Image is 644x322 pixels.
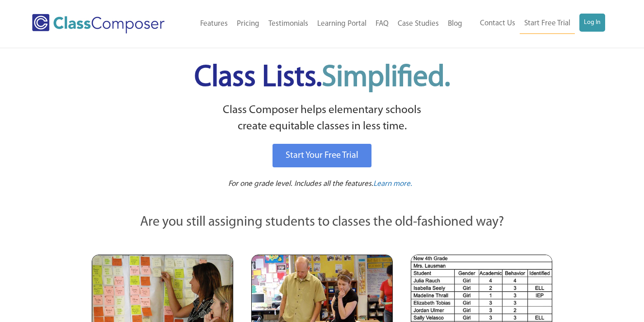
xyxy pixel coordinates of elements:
span: For one grade level. Includes all the features. [228,180,373,188]
a: Learn more. [373,179,412,190]
a: Features [196,14,232,34]
a: Contact Us [475,14,520,33]
nav: Header Menu [467,14,605,34]
a: Log In [579,14,605,32]
span: Learn more. [373,180,412,188]
a: Start Your Free Trial [273,144,371,167]
a: Start Free Trial [520,14,575,34]
span: Simplified. [322,63,450,93]
a: Case Studies [393,14,443,34]
a: Blog [443,14,467,34]
a: FAQ [371,14,393,34]
img: Class Composer [32,14,165,33]
span: Start Your Free Trial [286,151,358,160]
a: Pricing [232,14,264,34]
span: Class Lists. [194,63,450,93]
nav: Header Menu [184,14,467,34]
a: Testimonials [264,14,313,34]
a: Learning Portal [313,14,371,34]
p: Class Composer helps elementary schools create equitable classes in less time. [90,102,554,135]
p: Are you still assigning students to classes the old-fashioned way? [92,213,553,232]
